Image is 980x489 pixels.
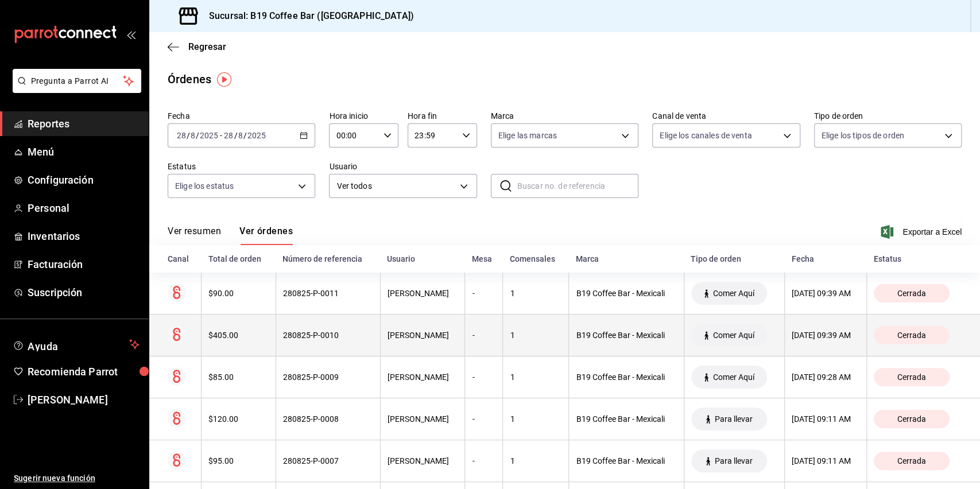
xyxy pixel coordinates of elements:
[217,72,231,87] img: Tooltip marker
[283,414,373,424] div: 280825-P-0008
[510,254,562,263] div: Comensales
[28,285,140,300] span: Suscripción
[13,69,141,93] button: Pregunta a Parrot AI
[792,254,860,263] div: Fecha
[168,254,195,263] div: Canal
[283,289,373,298] div: 280825-P-0011
[710,414,757,424] span: Para llevar
[708,372,759,382] span: Comer Aquí
[491,112,638,120] label: Marca
[243,131,247,140] span: /
[792,414,859,424] div: [DATE] 09:11 AM
[893,289,931,298] span: Cerrada
[28,337,125,351] span: Ayuda
[190,131,196,140] input: --
[822,130,904,141] span: Elige los tipos de orden
[168,226,293,245] div: navigation tabs
[28,364,140,379] span: Recomienda Parrot
[8,83,141,95] a: Pregunta a Parrot AI
[28,116,140,131] span: Reportes
[208,456,269,465] div: $95.00
[208,331,269,340] div: $405.00
[199,131,219,140] input: ----
[168,226,221,245] button: Ver resumen
[283,331,373,340] div: 280825-P-0010
[517,174,638,197] input: Buscar no. de referencia
[792,289,859,298] div: [DATE] 09:39 AM
[792,456,859,465] div: [DATE] 09:11 AM
[126,30,135,39] button: open_drawer_menu
[510,289,561,298] div: 1
[388,372,458,382] div: [PERSON_NAME]
[208,289,269,298] div: $90.00
[883,225,962,239] button: Exportar a Excel
[239,226,293,245] button: Ver órdenes
[388,456,458,465] div: [PERSON_NAME]
[336,180,455,192] span: Ver todos
[388,331,458,340] div: [PERSON_NAME]
[176,131,187,140] input: --
[238,131,243,140] input: --
[498,130,557,141] span: Elige las marcas
[874,254,962,263] div: Estatus
[28,392,140,407] span: [PERSON_NAME]
[893,331,931,340] span: Cerrada
[893,372,931,382] span: Cerrada
[247,131,266,140] input: ----
[510,331,561,340] div: 1
[510,414,561,424] div: 1
[576,331,676,340] div: B19 Coffee Bar - Mexicali
[472,331,495,340] div: -
[576,414,676,424] div: B19 Coffee Bar - Mexicali
[28,172,140,188] span: Configuración
[510,456,561,465] div: 1
[792,331,859,340] div: [DATE] 09:39 AM
[652,112,800,120] label: Canal de venta
[282,254,373,263] div: Número de referencia
[28,228,140,244] span: Inventarios
[28,257,140,272] span: Facturación
[576,456,676,465] div: B19 Coffee Bar - Mexicali
[472,414,495,424] div: -
[200,9,414,23] h3: Sucursal: B19 Coffee Bar ([GEOGRAPHIC_DATA])
[208,254,269,263] div: Total de orden
[576,289,676,298] div: B19 Coffee Bar - Mexicali
[388,289,458,298] div: [PERSON_NAME]
[220,131,222,140] span: -
[188,41,226,52] span: Regresar
[472,254,496,263] div: Mesa
[814,112,962,120] label: Tipo de orden
[168,71,211,88] div: Órdenes
[31,75,123,87] span: Pregunta a Parrot AI
[792,372,859,382] div: [DATE] 09:28 AM
[175,180,234,192] span: Elige los estatus
[283,372,373,382] div: 280825-P-0009
[660,130,752,141] span: Elige los canales de venta
[28,200,140,216] span: Personal
[576,372,676,382] div: B19 Coffee Bar - Mexicali
[708,289,759,298] span: Comer Aquí
[208,414,269,424] div: $120.00
[708,331,759,340] span: Comer Aquí
[283,456,373,465] div: 280825-P-0007
[710,456,757,465] span: Para llevar
[329,112,398,120] label: Hora inicio
[510,372,561,382] div: 1
[168,112,315,120] label: Fecha
[893,414,931,424] span: Cerrada
[196,131,199,140] span: /
[472,372,495,382] div: -
[168,41,226,52] button: Regresar
[234,131,237,140] span: /
[408,112,477,120] label: Hora fin
[223,131,234,140] input: --
[691,254,777,263] div: Tipo de orden
[168,162,315,170] label: Estatus
[576,254,677,263] div: Marca
[14,472,140,484] span: Sugerir nueva función
[472,456,495,465] div: -
[187,131,190,140] span: /
[893,456,931,465] span: Cerrada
